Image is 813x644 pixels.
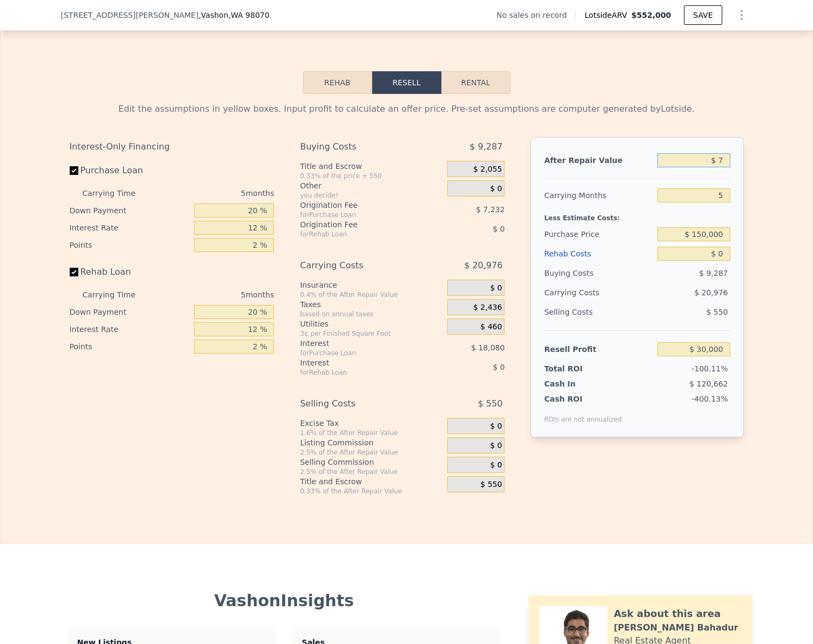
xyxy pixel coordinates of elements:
[300,230,420,239] div: for Rehab Loan
[300,318,443,329] div: Utilities
[473,303,502,313] span: $ 2,436
[300,299,443,310] div: Taxes
[300,211,420,219] div: for Purchase Loan
[469,137,502,157] span: $ 9,287
[70,103,744,116] div: Edit the assumptions in yellow boxes. Input profit to calculate an offer price. Pre-set assumptio...
[478,394,503,413] span: $ 550
[229,11,270,19] span: , WA 98070
[70,321,190,338] div: Interest Rate
[70,268,78,276] input: Rehab Loan
[70,303,190,321] div: Down Payment
[706,308,728,316] span: $ 550
[544,186,653,205] div: Carrying Months
[490,460,502,470] span: $ 0
[544,263,653,283] div: Buying Costs
[493,225,505,233] span: $ 0
[691,395,728,403] span: -400.13%
[300,467,443,476] div: 2.5% of the After Repair Value
[476,205,505,214] span: $ 7,232
[157,185,274,202] div: 5 months
[300,180,443,191] div: Other
[300,437,443,448] div: Listing Commission
[300,394,420,413] div: Selling Costs
[300,368,420,377] div: for Rehab Loan
[300,191,443,200] div: you decide!
[300,349,420,357] div: for Purchase Loan
[544,225,653,244] div: Purchase Price
[70,161,190,180] label: Purchase Loan
[464,256,502,275] span: $ 20,976
[699,269,728,277] span: $ 9,287
[731,4,752,26] button: Show Options
[70,236,190,254] div: Points
[83,286,153,303] div: Carrying Time
[300,357,420,368] div: Interest
[490,441,502,451] span: $ 0
[300,429,443,437] div: 1.6% of the After Repair Value
[300,280,443,290] div: Insurance
[300,310,443,318] div: based on annual taxes
[496,10,575,21] div: No sales on record
[544,378,612,389] div: Cash In
[584,10,631,21] span: Lotside ARV
[300,448,443,457] div: 2.5% of the After Repair Value
[490,184,502,194] span: $ 0
[300,161,443,172] div: Title and Escrow
[61,10,199,21] span: [STREET_ADDRESS][PERSON_NAME]
[300,200,420,211] div: Origination Fee
[544,340,653,359] div: Resell Profit
[70,166,78,175] input: Purchase Loan
[544,283,612,302] div: Carrying Costs
[544,151,653,170] div: After Repair Value
[300,290,443,299] div: 0.4% of the After Repair Value
[300,329,443,338] div: 3¢ per Finished Square Foot
[490,422,502,431] span: $ 0
[480,322,502,332] span: $ 460
[631,11,671,19] span: $552,000
[70,202,190,219] div: Down Payment
[199,10,270,21] span: , Vashon
[303,71,372,94] button: Rehab
[684,5,722,25] button: SAVE
[544,363,612,374] div: Total ROI
[300,137,420,157] div: Buying Costs
[694,288,728,297] span: $ 20,976
[70,262,190,282] label: Rehab Loan
[300,476,443,487] div: Title and Escrow
[300,487,443,496] div: 0.33% of the After Repair Value
[473,165,502,174] span: $ 2,055
[70,591,499,611] div: Vashon Insights
[70,338,190,355] div: Points
[157,286,274,303] div: 5 months
[300,219,420,230] div: Origination Fee
[544,244,653,263] div: Rehab Costs
[372,71,441,94] button: Resell
[480,480,502,490] span: $ 550
[493,363,505,371] span: $ 0
[490,283,502,293] span: $ 0
[70,219,190,236] div: Interest Rate
[614,606,721,621] div: Ask about this area
[691,364,728,373] span: -100.11%
[441,71,510,94] button: Rental
[614,621,738,634] div: [PERSON_NAME] Bahadur
[471,343,505,352] span: $ 18,080
[544,302,653,322] div: Selling Costs
[83,185,153,202] div: Carrying Time
[544,394,622,404] div: Cash ROI
[544,404,622,424] div: ROIs are not annualized
[70,137,274,157] div: Interest-Only Financing
[689,379,728,388] span: $ 120,662
[300,457,443,467] div: Selling Commission
[544,205,730,225] div: Less Estimate Costs:
[300,418,443,429] div: Excise Tax
[300,338,420,349] div: Interest
[300,172,443,180] div: 0.33% of the price + 550
[300,256,420,275] div: Carrying Costs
